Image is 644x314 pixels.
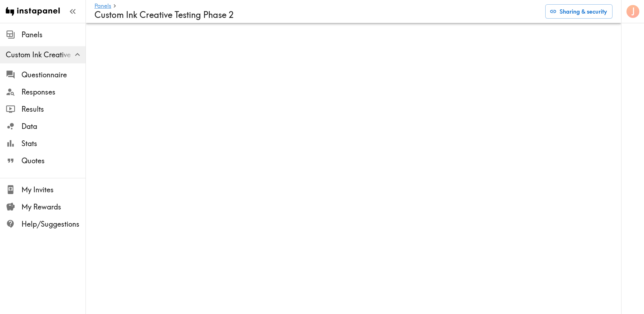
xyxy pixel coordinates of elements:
span: Stats [21,139,86,149]
span: Custom Ink Creative Testing Phase 2 [6,50,86,60]
span: My Rewards [21,202,86,212]
span: Data [21,121,86,131]
button: Sharing & security [545,4,613,19]
h4: Custom Ink Creative Testing Phase 2 [94,10,540,20]
a: Panels [94,3,111,10]
span: My Invites [21,185,86,195]
span: Questionnaire [21,70,86,80]
span: Help/Suggestions [21,219,86,229]
span: J [631,5,635,18]
button: J [626,4,640,19]
span: Results [21,104,86,114]
span: Panels [21,30,86,40]
span: Quotes [21,156,86,166]
span: Responses [21,87,86,97]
